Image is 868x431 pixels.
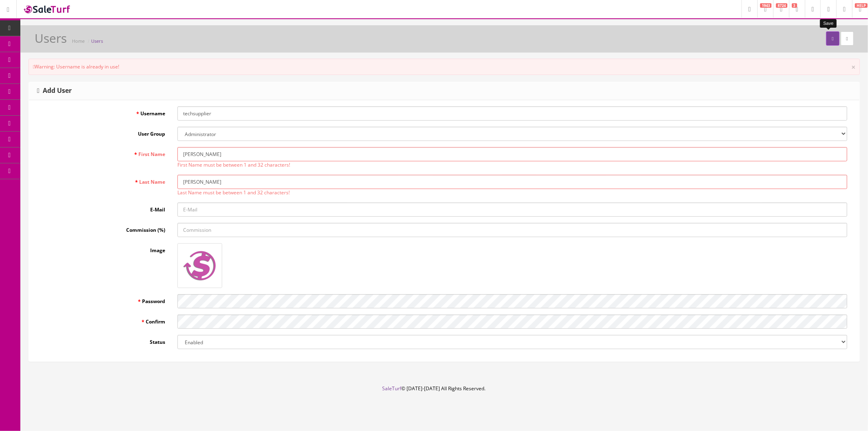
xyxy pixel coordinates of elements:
h1: Users [35,31,67,45]
label: Last Name [35,175,171,186]
label: Password [35,294,171,305]
label: Status [35,335,171,346]
label: User Group [35,127,171,138]
img: SaleTurf [23,4,72,15]
span: HELP [855,3,868,8]
input: Last Name [177,175,847,189]
div: Warning: Username is already in use! [28,59,860,75]
label: E-Mail [35,202,171,213]
span: 8724 [776,3,787,8]
h3: Add User [37,87,72,95]
button: × [851,63,855,70]
a: Home [72,38,85,44]
label: Commission (%) [35,223,171,234]
input: First Name [177,147,847,161]
div: First Name must be between 1 and 32 characters! [177,161,847,169]
label: First Name [35,147,171,158]
label: Image [35,243,171,254]
label: Username [35,106,171,117]
input: Commission [177,223,847,237]
span: 3 [792,3,797,8]
div: Save [820,19,837,28]
a: Users [91,38,103,44]
label: Confirm [35,314,171,325]
input: E-Mail [177,202,847,217]
span: 1943 [760,3,772,8]
a: SaleTurf [383,385,402,392]
input: Username [177,106,847,121]
div: Last Name must be between 1 and 32 characters! [177,189,847,196]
